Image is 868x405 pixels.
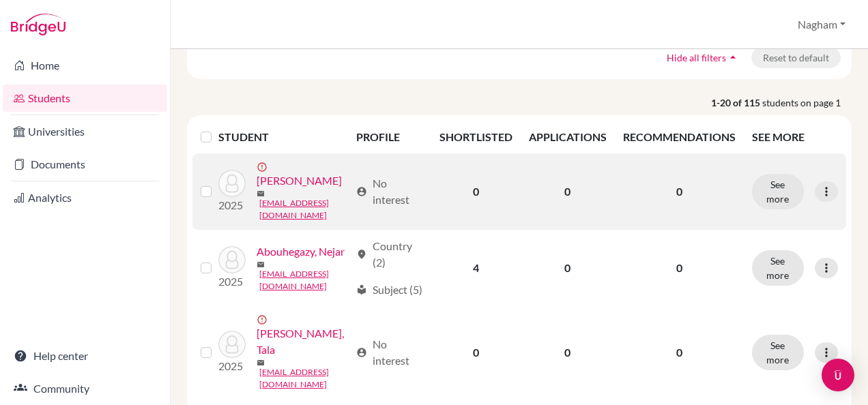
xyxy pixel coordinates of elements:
span: Hide all filters [667,52,726,63]
strong: 1-20 of 115 [711,95,762,110]
img: Bridge-U [11,14,66,35]
a: Documents [3,151,167,178]
span: account_circle [356,186,367,197]
a: [PERSON_NAME], Tala [257,325,350,358]
span: location_on [356,249,367,260]
span: mail [257,260,265,269]
div: Country (2) [356,238,423,271]
th: SHORTLISTED [431,121,521,153]
img: Abu Radaha, Tala [218,331,246,358]
th: SEE MORE [744,121,846,153]
span: account_circle [356,347,367,358]
img: Abdelaziz, Razan [218,170,246,197]
td: 4 [431,230,521,306]
a: Abouhegazy, Nejar [257,243,345,260]
p: 0 [623,344,736,361]
a: Universities [3,118,167,145]
th: APPLICATIONS [521,121,615,153]
th: STUDENT [218,121,348,153]
p: 2025 [218,358,246,374]
th: RECOMMENDATIONS [615,121,744,153]
span: mail [257,190,265,198]
a: [EMAIL_ADDRESS][DOMAIN_NAME] [259,366,350,391]
p: 2025 [218,273,246,290]
div: No interest [356,336,423,369]
p: 0 [623,260,736,276]
i: arrow_drop_up [726,50,740,64]
td: 0 [521,153,615,230]
img: Abouhegazy, Nejar [218,246,246,273]
button: See more [752,250,804,286]
div: Subject (5) [356,282,422,298]
span: error_outline [257,162,270,172]
a: Analytics [3,184,167,211]
span: students on page 1 [762,95,852,110]
td: 0 [521,230,615,306]
button: See more [752,335,804,370]
span: error_outline [257,314,270,325]
button: Hide all filtersarrow_drop_up [655,47,751,68]
button: Nagham [792,12,852,37]
a: [EMAIL_ADDRESS][DOMAIN_NAME] [259,197,350,222]
button: Reset to default [751,47,841,68]
div: Open Intercom Messenger [822,359,854,391]
a: Community [3,375,167,402]
td: 0 [431,306,521,399]
div: No interest [356,175,423,208]
td: 0 [431,153,521,230]
a: Students [3,85,167,112]
a: Help center [3,342,167,370]
p: 2025 [218,197,246,213]
p: 0 [623,183,736,200]
th: PROFILE [348,121,431,153]
span: mail [257,359,265,367]
td: 0 [521,306,615,399]
a: [PERSON_NAME] [257,172,342,189]
button: See more [752,174,804,209]
a: Home [3,52,167,79]
span: local_library [356,284,367,295]
a: [EMAIL_ADDRESS][DOMAIN_NAME] [259,268,350,292]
